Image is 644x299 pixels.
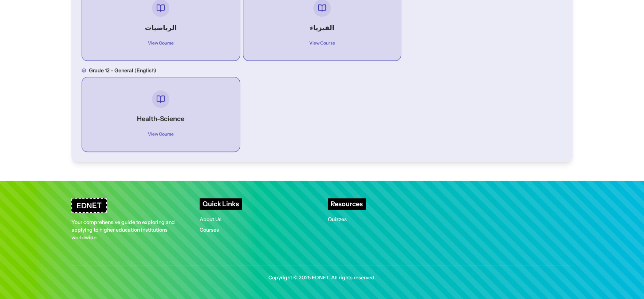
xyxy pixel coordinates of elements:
[268,274,376,282] span: Copyright © 2025 EDNET. All rights reserved.
[305,39,339,47] span: View Course
[328,216,347,223] a: Quizzes
[144,130,178,138] span: View Course
[88,83,234,146] a: Health-ScienceView Course
[95,23,227,33] h4: الرياضيات
[71,219,188,241] p: Your comprehensive guide to exploring and applying to higher education institutions worldwide.
[95,114,227,124] h4: Health-Science
[89,67,156,74] h3: Grade 12 - general (English)
[200,216,221,223] a: About Us
[71,198,107,213] h3: EDNET
[144,39,178,47] span: View Course
[328,198,366,210] h4: Resources
[200,227,219,233] a: Courses
[200,198,242,210] h4: Quick Links
[256,23,388,33] h4: الفيزياء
